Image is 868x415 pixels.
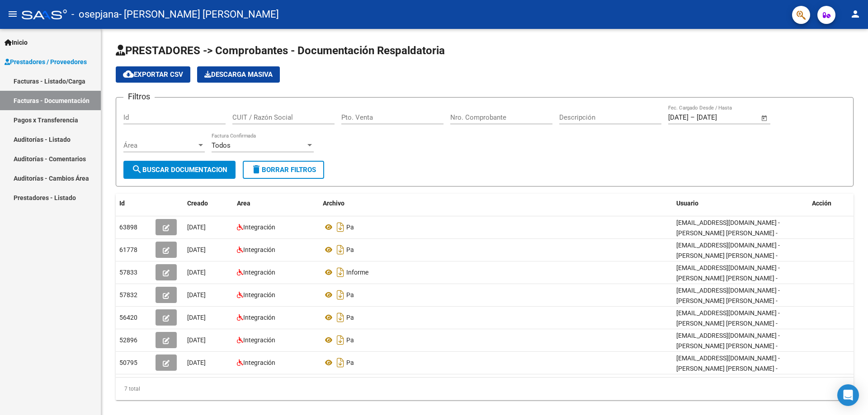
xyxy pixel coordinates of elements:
[346,246,354,253] span: Pa
[116,66,190,83] button: Exportar CSV
[132,166,227,174] span: Buscar Documentacion
[335,310,346,325] i: Descargar documento
[335,288,346,302] i: Descargar documento
[251,164,262,175] mat-icon: delete
[123,70,183,79] span: Exportar CSV
[243,269,275,276] span: Integración
[119,336,137,344] span: 52896
[335,355,346,370] i: Descargar documento
[212,141,231,149] span: Todos
[346,359,354,366] span: Pa
[123,141,197,149] span: Área
[319,194,673,213] datatable-header-cell: Archivo
[197,66,280,83] button: Descarga Masiva
[243,291,275,298] span: Integración
[116,378,854,400] div: 7 total
[204,70,273,79] span: Descarga Masiva
[119,200,125,207] span: Id
[197,66,280,83] app-download-masive: Descarga masiva de comprobantes (adjuntos)
[187,359,206,366] span: [DATE]
[243,246,275,253] span: Integración
[850,9,861,19] mat-icon: person
[5,57,87,67] span: Prestadores / Proveedores
[676,309,780,327] span: [EMAIL_ADDRESS][DOMAIN_NAME] - [PERSON_NAME] [PERSON_NAME] -
[335,333,346,347] i: Descargar documento
[184,194,233,213] datatable-header-cell: Creado
[668,113,689,121] input: Fecha inicio
[7,9,18,19] mat-icon: menu
[132,164,142,175] mat-icon: search
[346,269,368,276] span: Informe
[119,224,137,231] span: 63898
[346,291,354,298] span: Pa
[243,314,275,321] span: Integración
[5,37,28,47] span: Inicio
[808,194,854,213] datatable-header-cell: Acción
[837,384,859,406] div: Open Intercom Messenger
[119,246,137,253] span: 61778
[251,166,316,174] span: Borrar Filtros
[123,161,236,179] button: Buscar Documentacion
[335,220,346,234] i: Descargar documento
[346,224,354,231] span: Pa
[187,336,206,344] span: [DATE]
[676,242,780,259] span: [EMAIL_ADDRESS][DOMAIN_NAME] - [PERSON_NAME] [PERSON_NAME] -
[323,200,344,207] span: Archivo
[335,265,346,280] i: Descargar documento
[71,5,119,24] span: - osepjana
[759,113,770,123] button: Open calendar
[187,246,206,253] span: [DATE]
[187,200,208,207] span: Creado
[119,291,137,298] span: 57832
[119,5,279,24] span: - [PERSON_NAME] [PERSON_NAME]
[119,269,137,276] span: 57833
[237,200,250,207] span: Area
[243,161,324,179] button: Borrar Filtros
[676,200,698,207] span: Usuario
[676,264,780,282] span: [EMAIL_ADDRESS][DOMAIN_NAME] - [PERSON_NAME] [PERSON_NAME] -
[243,224,275,231] span: Integración
[123,90,155,103] h3: Filtros
[673,194,808,213] datatable-header-cell: Usuario
[233,194,319,213] datatable-header-cell: Area
[116,194,152,213] datatable-header-cell: Id
[119,314,137,321] span: 56420
[812,200,831,207] span: Acción
[690,113,695,121] span: –
[676,354,780,372] span: [EMAIL_ADDRESS][DOMAIN_NAME] - [PERSON_NAME] [PERSON_NAME] -
[346,336,354,344] span: Pa
[697,113,741,121] input: Fecha fin
[243,336,275,344] span: Integración
[346,314,354,321] span: Pa
[335,242,346,257] i: Descargar documento
[116,44,445,57] span: PRESTADORES -> Comprobantes - Documentación Respaldatoria
[119,359,137,366] span: 50795
[676,287,780,304] span: [EMAIL_ADDRESS][DOMAIN_NAME] - [PERSON_NAME] [PERSON_NAME] -
[676,219,780,237] span: [EMAIL_ADDRESS][DOMAIN_NAME] - [PERSON_NAME] [PERSON_NAME] -
[187,224,206,231] span: [DATE]
[187,291,206,298] span: [DATE]
[676,332,780,350] span: [EMAIL_ADDRESS][DOMAIN_NAME] - [PERSON_NAME] [PERSON_NAME] -
[187,269,206,276] span: [DATE]
[187,314,206,321] span: [DATE]
[243,359,275,366] span: Integración
[123,69,134,79] mat-icon: cloud_download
